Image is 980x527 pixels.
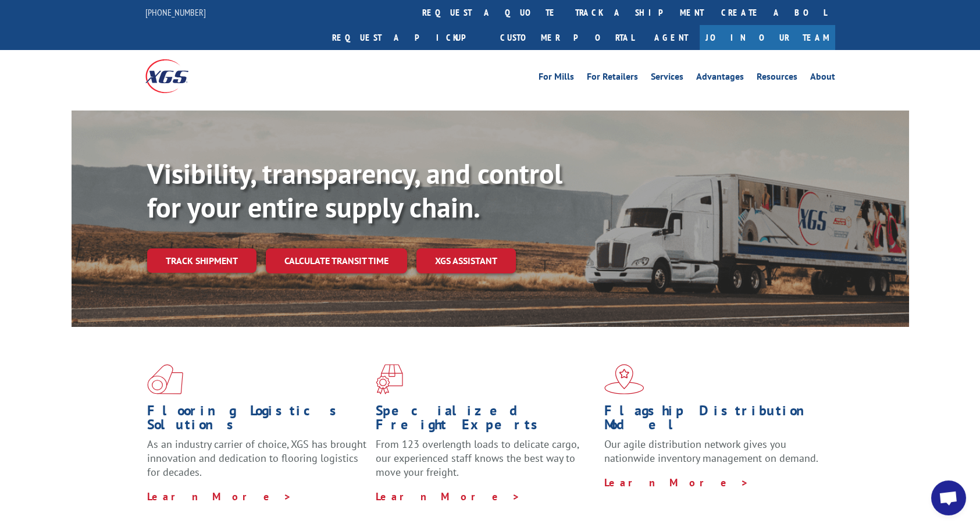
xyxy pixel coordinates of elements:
p: From 123 overlength loads to delicate cargo, our experienced staff knows the best way to move you... [376,437,596,489]
a: Learn More > [376,490,521,503]
h1: Flagship Distribution Model [604,404,824,437]
span: As an industry carrier of choice, XGS has brought innovation and dedication to flooring logistics... [147,437,366,479]
a: Request a pickup [323,25,491,50]
h1: Flooring Logistics Solutions [147,404,367,437]
a: Agent [643,25,700,50]
a: Learn More > [604,476,749,489]
a: Advantages [696,72,744,85]
a: Services [651,72,683,85]
img: xgs-icon-flagship-distribution-model-red [604,364,644,394]
a: Calculate transit time [266,248,407,273]
div: Open chat [931,480,966,515]
h1: Specialized Freight Experts [376,404,596,437]
img: xgs-icon-total-supply-chain-intelligence-red [147,364,183,394]
a: XGS ASSISTANT [416,248,516,273]
a: Track shipment [147,248,256,273]
a: [PHONE_NUMBER] [145,6,206,18]
a: About [810,72,835,85]
a: For Mills [539,72,574,85]
b: Visibility, transparency, and control for your entire supply chain. [147,155,562,225]
a: Resources [757,72,797,85]
a: Join Our Team [700,25,835,50]
a: Customer Portal [491,25,643,50]
span: Our agile distribution network gives you nationwide inventory management on demand. [604,437,818,465]
img: xgs-icon-focused-on-flooring-red [376,364,403,394]
a: Learn More > [147,490,292,503]
a: For Retailers [587,72,638,85]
